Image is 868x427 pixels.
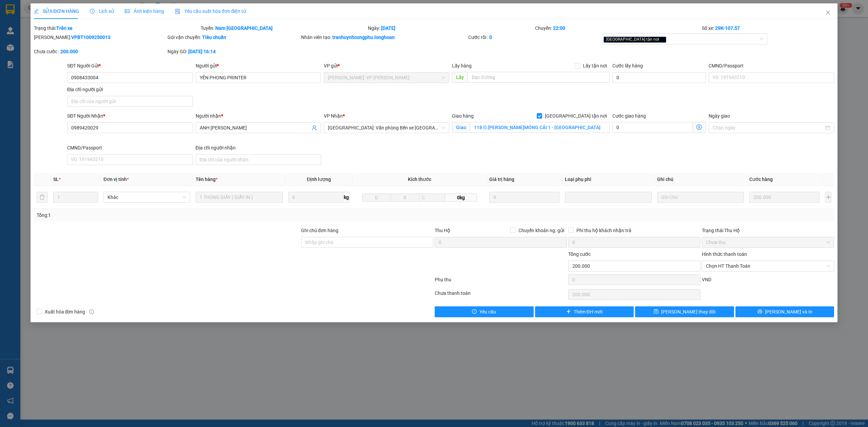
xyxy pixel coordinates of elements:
span: Đơn vị tính [103,177,129,182]
button: save[PERSON_NAME] thay đổi [635,306,734,317]
span: picture [125,9,130,14]
span: Giao [452,122,470,133]
span: Kích thước [408,177,431,182]
input: Ngày giao [713,124,824,131]
div: Ngày GD: [167,48,300,55]
span: Định lượng [307,177,331,182]
span: [PERSON_NAME] và In [765,308,812,316]
div: Số xe: [701,24,835,32]
b: 0 [489,35,492,40]
span: dollar-circle [696,124,702,130]
div: VP gửi [324,62,449,69]
div: Trạng thái: [33,24,200,32]
b: 29K-107.57 [715,25,740,31]
span: close [660,38,664,41]
span: Thu Hộ [435,228,450,233]
input: VD: Bàn, Ghế [196,192,282,203]
div: Trạng thái Thu Hộ [702,227,834,234]
span: 0kg [445,194,477,202]
span: Yêu cầu xuất hóa đơn điện tử [175,8,246,14]
b: 22:00 [553,25,565,31]
span: VND [702,277,711,282]
b: VPBT1009250013 [71,35,111,40]
span: close [825,10,831,15]
span: Chưa thu [706,237,830,247]
span: Giao hàng [452,113,474,119]
span: exclamation-circle [472,309,477,314]
input: Ghi Chú [657,192,744,203]
span: Phí thu hộ khách nhận trả [574,227,634,234]
div: Chuyến: [534,24,702,32]
input: Địa chỉ của người gửi [67,96,193,107]
button: plusThêm ĐH mới [535,306,634,317]
label: Hình thức thanh toán [702,251,747,257]
div: Địa chỉ người nhận [196,144,321,151]
button: printer[PERSON_NAME] và In [735,306,834,317]
span: kg [343,192,350,203]
span: plus [566,309,571,314]
div: Người nhận [196,112,321,120]
input: D [362,194,391,202]
span: SL [53,177,59,182]
input: Giao tận nơi [470,122,610,133]
input: Cước giao hàng [612,122,693,133]
div: Gói vận chuyển: [167,34,300,41]
div: Tuyến: [200,24,367,32]
span: Lịch sử [90,8,114,14]
input: C [419,194,445,202]
span: SỬA ĐƠN HÀNG [34,8,79,14]
span: Lấy tận nơi [580,62,610,69]
span: user-add [312,125,317,130]
span: save [654,309,658,314]
span: Tổng cước [568,251,591,257]
span: Lấy hàng [452,63,472,68]
div: Người gửi [196,62,321,69]
span: Ảnh kiện hàng [125,8,164,14]
input: Dọc đường [468,72,610,83]
span: Thêm ĐH mới [574,308,603,316]
button: Close [818,3,837,22]
span: VP Nhận [324,113,343,119]
b: Nam [GEOGRAPHIC_DATA] [215,25,273,31]
div: Ngày: [367,24,534,32]
th: Loại phụ phí [562,173,654,186]
span: Hải Phòng: Văn phòng Bến xe Thượng Lý [328,123,445,133]
input: Địa chỉ của người nhận [196,154,321,165]
input: Cước lấy hàng [612,72,706,83]
span: Cước hàng [749,177,773,182]
b: 200.000 [60,49,78,54]
label: Ngày giao [709,113,730,119]
b: tranhuynhcongphu.longhoan [332,35,395,40]
span: [PERSON_NAME] thay đổi [661,308,715,316]
span: edit [34,9,39,14]
b: Trên xe [56,25,73,31]
input: R [391,194,419,202]
span: Chuyển khoản ng. gửi [516,227,567,234]
span: [GEOGRAPHIC_DATA] tận nơi [604,37,666,43]
button: exclamation-circleYêu cầu [435,306,534,317]
input: Ghi chú đơn hàng [301,237,433,248]
b: [DATE] [381,25,395,31]
span: printer [757,309,762,314]
label: Cước lấy hàng [612,63,643,68]
input: 0 [489,192,559,203]
span: clock-circle [90,9,95,14]
span: Yêu cầu [479,308,496,316]
b: Tiêu chuẩn [202,35,226,40]
span: info-circle [89,309,94,314]
div: Cước rồi : [468,34,600,41]
div: Chưa thanh toán [434,289,568,301]
span: Lấy [452,72,468,83]
span: [GEOGRAPHIC_DATA] tận nơi [542,112,610,120]
div: Nhân viên tạo: [301,34,467,41]
div: Chưa cước : [34,48,166,55]
div: SĐT Người Gửi [67,62,193,69]
label: Ghi chú đơn hàng [301,228,338,233]
span: Tên hàng [196,177,218,182]
div: Tổng: 1 [37,211,335,219]
button: delete [37,192,47,203]
span: Hồ Chí Minh: VP Bình Thạnh [328,73,445,83]
span: Chọn HT Thanh Toán [706,261,830,271]
div: CMND/Passport [709,62,834,69]
div: Địa chỉ người gửi [67,86,193,93]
